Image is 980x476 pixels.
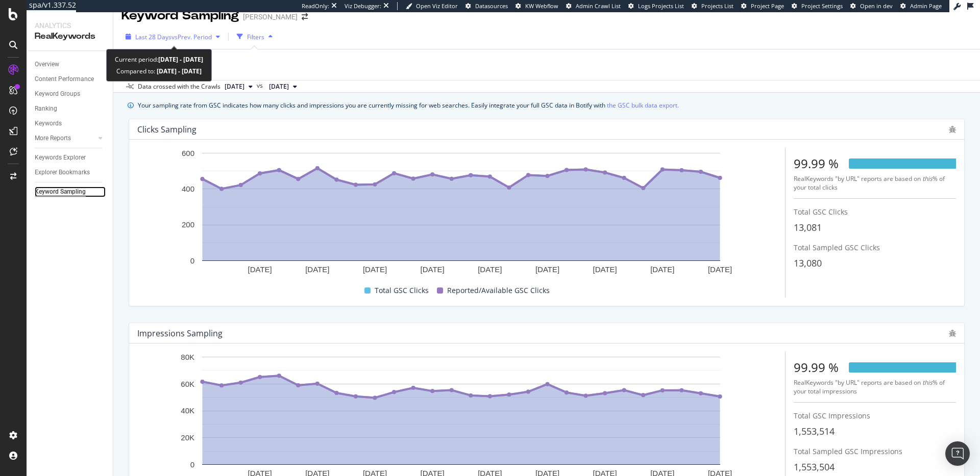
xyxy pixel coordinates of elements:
button: Filters [233,29,277,45]
div: info banner [128,100,966,111]
span: 1,553,514 [794,425,835,437]
div: RealKeywords [35,31,105,42]
span: Last 28 Days [135,33,171,41]
a: Project Settings [792,2,843,10]
div: Ranking [35,103,57,114]
text: [DATE] [535,265,559,274]
div: Overview [35,59,59,70]
a: Project Page [741,2,784,10]
text: [DATE] [305,265,329,274]
span: Admin Page [910,2,942,10]
div: Analytics [35,20,105,31]
span: Total Sampled GSC Clicks [794,243,880,252]
div: bug [949,126,956,133]
div: Impressions Sampling [137,328,223,338]
a: Content Performance [35,74,106,85]
a: Logs Projects List [628,2,684,10]
span: Open in dev [860,2,893,10]
a: Admin Page [900,2,942,10]
a: the GSC bulk data export. [607,100,679,111]
div: [PERSON_NAME] [243,12,298,22]
div: Explorer Bookmarks [35,167,90,178]
div: 99.99 % [794,155,839,172]
text: 80K [181,353,194,361]
span: Reported/Available GSC Clicks [447,284,550,297]
div: ReadOnly: [302,2,329,10]
span: Total Sampled GSC Impressions [794,446,902,456]
span: Open Viz Editor [416,2,458,10]
i: this [922,378,933,387]
text: 400 [182,184,194,193]
text: [DATE] [421,265,445,274]
a: Projects List [692,2,733,10]
span: Logs Projects List [638,2,684,10]
a: More Reports [35,133,95,144]
b: [DATE] - [DATE] [155,67,202,75]
span: Total GSC Clicks [375,284,429,297]
a: Overview [35,59,106,70]
div: arrow-right-arrow-left [302,13,308,20]
span: Admin Crawl List [576,2,621,10]
text: [DATE] [363,265,387,274]
a: KW Webflow [516,2,558,10]
div: bug [949,330,956,337]
text: [DATE] [248,265,272,274]
div: Keyword Groups [35,89,80,99]
span: 13,081 [794,221,822,233]
div: RealKeywords "by URL" reports are based on % of your total clicks [794,174,956,192]
div: RealKeywords "by URL" reports are based on % of your total impressions [794,378,956,395]
button: [DATE] [220,81,257,93]
div: Keyword Sampling [35,187,86,197]
text: [DATE] [708,265,732,274]
span: KW Webflow [525,2,558,10]
text: 40K [181,407,194,415]
div: More Reports [35,133,71,144]
button: [DATE] [265,81,301,93]
text: 200 [182,221,194,229]
div: Content Performance [35,74,94,85]
a: Open Viz Editor [406,2,458,10]
span: Projects List [701,2,733,10]
a: Keywords [35,118,106,129]
text: [DATE] [650,265,674,274]
div: Keyword Sampling [121,7,239,24]
span: Total GSC Impressions [794,411,870,420]
text: [DATE] [593,265,617,274]
text: 20K [181,433,194,442]
svg: A chart. [137,148,785,283]
text: [DATE] [478,265,502,274]
text: 0 [190,256,194,265]
b: [DATE] - [DATE] [158,55,203,64]
span: Datasources [475,2,508,10]
div: Clicks Sampling [137,124,197,135]
div: Your sampling rate from GSC indicates how many clicks and impressions you are currently missing f... [138,100,679,111]
a: Keywords Explorer [35,152,106,163]
a: Ranking [35,103,106,114]
a: Keyword Sampling [35,187,106,197]
span: 2025 Aug. 31st [269,82,289,91]
div: Filters [247,33,264,41]
div: Open Intercom Messenger [945,441,970,466]
button: Last 28 DaysvsPrev. Period [121,29,224,45]
a: Open in dev [850,2,893,10]
a: Datasources [465,2,508,10]
text: 600 [182,149,194,157]
span: vs [257,81,265,90]
div: Keywords Explorer [35,152,86,163]
span: Project Settings [801,2,843,10]
div: Data crossed with the Crawls [138,82,220,91]
span: Total GSC Clicks [794,207,848,217]
span: Project Page [751,2,784,10]
div: 99.99 % [794,359,839,376]
div: Current period: [115,54,203,65]
a: Explorer Bookmarks [35,167,106,178]
div: Keywords [35,118,62,129]
span: vs Prev. Period [171,33,212,41]
a: Admin Crawl List [566,2,621,10]
span: 13,080 [794,257,822,269]
i: this [922,174,933,183]
div: Viz Debugger: [345,2,381,10]
text: 0 [190,460,194,469]
text: 60K [181,380,194,388]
